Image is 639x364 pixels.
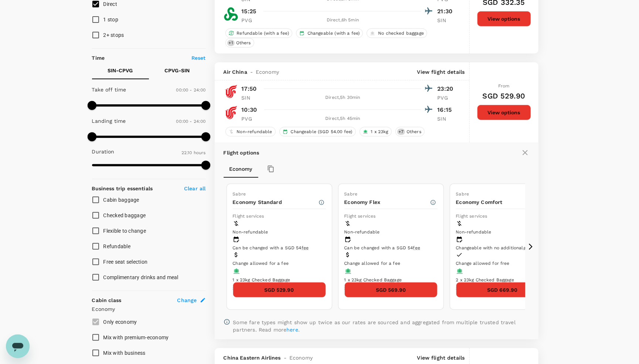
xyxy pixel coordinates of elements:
[305,30,363,37] span: Changeable (with a fee)
[224,354,281,361] span: China Eastern Airlines
[456,277,514,282] span: 2 x 23kg Checked Baggage
[289,354,313,361] span: Economy
[233,245,326,252] div: Can be changed with a SGD 54
[234,129,275,135] span: Non-refundable
[92,148,115,155] p: Duration
[103,17,119,22] span: 1 stop
[103,212,146,218] span: Checked baggage
[103,319,137,325] span: Only economy
[438,94,456,101] p: PVG
[417,354,465,361] p: View flight details
[233,191,246,197] span: Sabre
[103,197,139,203] span: Cabin baggage
[438,115,456,122] p: SIN
[191,54,206,62] p: Reset
[413,245,420,250] span: fee
[92,117,126,125] p: Landing time
[395,127,425,136] div: +7Others
[242,7,256,16] p: 15:25
[225,127,276,136] div: Non-refundable
[302,245,309,250] span: fee
[242,94,260,101] p: SIN
[103,32,124,38] span: 2+ stops
[242,115,260,122] p: PVG
[103,334,169,340] span: Mix with premium-economy
[233,319,530,333] p: Some fare types might show up twice as our rates are sourced and aggregated from multiple trusted...
[92,305,206,313] p: Economy
[224,160,258,178] button: Economy
[6,334,30,358] iframe: Button to launch messaging window
[344,214,376,219] span: Flight services
[92,297,122,303] strong: Cabin class
[404,129,424,135] span: Others
[456,191,469,197] span: Sabre
[344,261,401,266] span: Change allowed for a fee
[234,30,292,37] span: Refundable (with a fee)
[103,243,131,249] span: Refundable
[368,129,391,135] span: 1 x 23kg
[483,90,526,102] h6: SGD 529.90
[265,115,421,122] div: Direct , 5h 45min
[92,186,153,191] strong: Business trip essentials
[456,229,492,235] span: Non-refundable
[344,198,430,206] p: Economy Flex
[233,198,318,206] p: Economy Standard
[288,129,356,135] span: Changeable (SGD 54.00 fee)
[344,245,438,252] div: Can be changed with a SGD 54
[103,259,148,265] span: Free seat selection
[344,191,358,197] span: Sabre
[438,105,456,114] p: 16:15
[438,17,456,24] p: SIN
[256,68,279,76] span: Economy
[498,83,510,89] span: From
[103,1,118,7] span: Direct
[523,245,546,250] span: airline fee
[165,67,190,74] p: CPVG - SIN
[233,40,254,46] span: Others
[225,28,292,38] div: Refundable (with a fee)
[224,7,238,21] img: 9C
[108,67,133,74] p: SIN - CPVG
[344,277,402,282] span: 1 x 23kg Checked Baggage
[265,94,421,101] div: Direct , 5h 30min
[247,68,256,76] span: -
[92,54,105,62] p: Time
[242,105,257,114] p: 10:30
[176,119,206,124] span: 00:00 - 24:00
[233,282,326,298] button: SGD 529.90
[181,150,206,155] span: 22.10 hours
[225,38,254,48] div: +1Others
[456,245,549,252] div: Changeable with no additional
[233,277,290,282] span: 1 x 23kg Checked Baggage
[344,282,438,298] button: SGD 569.90
[176,87,206,93] span: 00:00 - 24:00
[184,185,205,192] p: Clear all
[417,68,465,76] p: View flight details
[438,7,456,16] p: 21:30
[265,17,421,24] div: Direct , 6h 5min
[103,228,146,234] span: Flexible to change
[375,30,427,37] span: No checked baggage
[456,214,487,219] span: Flight services
[242,84,257,93] p: 17:50
[233,214,264,219] span: Flight services
[103,274,179,280] span: Complimentary drinks and meal
[456,198,541,206] p: Economy Comfort
[367,28,427,38] div: No checked baggage
[296,28,363,38] div: Changeable (with a fee)
[224,149,259,156] p: Flight options
[477,11,531,27] button: View options
[344,229,380,235] span: Non-refundable
[456,261,510,266] span: Change allowed for free
[224,84,238,99] img: CA
[224,105,238,120] img: CA
[360,127,392,136] div: 1 x 23kg
[233,261,289,266] span: Change allowed for a fee
[456,282,549,298] button: SGD 669.90
[279,127,356,136] div: Changeable (SGD 54.00 fee)
[477,105,531,120] button: View options
[242,17,260,24] p: PVG
[224,68,247,76] span: Air China
[286,327,298,333] a: here
[397,129,405,135] span: + 7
